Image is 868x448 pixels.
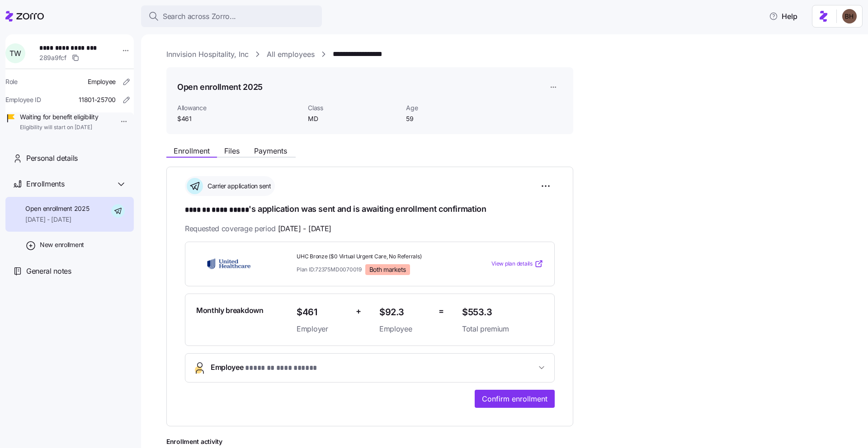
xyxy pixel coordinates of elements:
span: Total premium [462,323,543,335]
span: Both markets [369,266,406,274]
span: $461 [177,114,301,123]
span: Confirm enrollment [482,393,547,404]
span: 11801-25700 [79,95,116,104]
span: Open enrollment 2025 [25,204,89,213]
h1: Open enrollment 2025 [177,81,263,93]
span: $461 [297,305,349,320]
a: Innvision Hospitality, Inc [166,49,249,60]
button: Search across Zorro... [141,5,322,27]
span: Employee [379,323,431,335]
span: 59 [406,114,497,123]
button: Help [762,7,805,25]
span: Search across Zorro... [163,11,236,22]
span: View plan details [491,260,533,268]
a: All employees [267,49,315,60]
img: c3c218ad70e66eeb89914ccc98a2927c [842,9,857,23]
span: [DATE] - [DATE] [278,223,331,234]
span: Files [224,147,240,154]
span: $92.3 [379,305,431,320]
h1: 's application was sent and is awaiting enrollment confirmation [185,203,555,216]
span: UHC Bronze ($0 Virtual Urgent Care, No Referrals) [297,253,455,261]
span: Eligibility will start on [DATE] [20,124,98,131]
span: Help [769,11,797,22]
button: Confirm enrollment [475,390,555,408]
span: Age [406,103,497,112]
span: = [439,305,444,318]
span: Waiting for benefit eligibility [20,112,98,121]
span: 289a9fcf [39,53,66,62]
span: Employee [88,77,116,86]
span: Allowance [177,103,301,112]
span: Employee [211,362,317,374]
span: New enrollment [40,240,84,249]
span: Enrollment [174,147,210,154]
span: Employer [297,323,349,335]
span: General notes [26,266,71,277]
span: Class [308,103,399,112]
span: + [356,305,361,318]
span: Employee ID [5,95,41,104]
span: Enrollments [26,178,64,190]
span: Carrier application sent [205,182,271,191]
img: UnitedHealthcare [196,253,261,274]
span: Enrollment activity [166,437,573,446]
span: [DATE] - [DATE] [25,215,89,224]
span: Personal details [26,153,78,164]
span: Requested coverage period [185,223,331,234]
span: T W [9,50,21,57]
span: $553.3 [462,305,543,320]
span: Payments [254,147,287,154]
span: Monthly breakdown [196,305,264,316]
span: Plan ID: 72375MD0070019 [297,266,362,273]
a: View plan details [491,259,543,268]
span: Role [5,77,18,86]
span: MD [308,114,399,123]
